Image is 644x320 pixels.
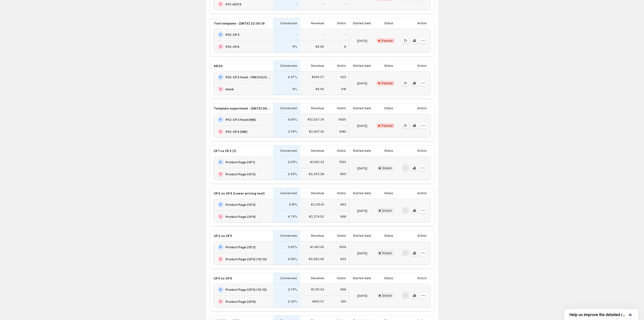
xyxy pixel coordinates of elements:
p: - [345,2,346,6]
p: Revenue [311,276,324,280]
p: Started date [353,191,371,195]
h2: P52-OF3 fixed - PREVIOUSLY LIVE [225,75,270,80]
h2: B [220,87,222,91]
p: €691.57 [312,300,324,304]
p: 4.37% [288,75,297,79]
p: Started date [353,234,371,238]
h2: Product Page (OF2) [225,202,256,207]
span: Ended [382,251,392,255]
p: Status [384,149,393,153]
p: [DATE] [357,81,367,86]
p: Started date [353,149,371,153]
h2: B [220,2,222,6]
p: €12,927.79 [308,118,324,122]
p: 3.74% [288,130,297,134]
h2: Product Page (OF2) [225,172,256,177]
h2: B [220,172,222,176]
p: €1,210.91 [311,203,324,207]
h2: B [220,257,222,261]
p: Action [417,276,427,280]
h2: Product Page (OF5) (19.10) [225,287,267,292]
p: - [296,2,297,6]
p: - [345,33,346,37]
p: Visitor [337,64,346,68]
p: OF5 vs OF6 [214,276,232,281]
span: Help us improve the detailed report for A/B campaigns [569,312,627,317]
p: 425 [340,75,346,79]
span: Paused [381,81,393,85]
p: Status [384,191,393,195]
p: Status [384,276,393,280]
h2: blank [225,87,234,92]
p: €0.00 [315,87,324,91]
p: - [296,33,297,37]
p: Template experiment - [DATE] 00:46:47 [214,106,270,111]
p: Visitor [337,276,346,280]
p: 963 [340,203,346,207]
h2: A [219,160,222,164]
p: Visitor [337,149,346,153]
p: Conversion [280,234,297,238]
p: €0.00 [315,45,324,49]
p: Action [417,234,427,238]
p: Conversion [280,149,297,153]
p: Started date [353,21,371,25]
p: 1009 [339,245,346,249]
span: Ended [382,294,392,298]
p: 2.32% [288,300,297,304]
h2: A [219,288,222,292]
span: Ended [382,209,392,213]
p: Test template - [DATE] 22:05:19 [214,21,265,26]
p: €1,991.33 [310,160,324,164]
p: Visitor [337,191,346,195]
h2: P52-OF4 (MB) [225,129,248,134]
p: 2.03% [288,160,297,164]
h2: A [219,75,222,79]
p: OF2 vs OF5 [214,233,232,238]
p: OF2 vs OF4 (Lower pricing test) [214,191,265,196]
p: Revenue [311,21,324,25]
p: 998 [340,215,346,219]
p: Action [417,149,427,153]
p: €2,907.20 [309,130,324,134]
p: 2.43% [288,172,297,176]
p: Conversion [280,64,297,68]
p: [DATE] [357,166,367,171]
p: 668 [340,288,346,292]
button: Show survey - Help us improve the detailed report for A/B campaigns [569,312,633,318]
p: Revenue [311,191,324,195]
p: [DATE] [357,38,367,43]
p: Conversion [280,106,297,110]
p: €2,453.28 [309,172,324,176]
h2: A [219,245,222,249]
p: 418 [341,87,346,91]
p: Revenue [311,106,324,110]
p: 8 [344,45,346,49]
p: AB20 [214,63,223,68]
h2: B [220,215,222,219]
span: Paused [381,39,393,43]
p: Revenue [311,64,324,68]
p: - [323,33,324,37]
p: Status [384,64,393,68]
p: €1,461.00 [310,245,324,249]
p: 4595 [338,118,346,122]
p: Action [417,106,427,110]
p: Action [417,191,427,195]
p: Status [384,21,393,25]
p: 2.92% [288,245,297,249]
p: 0% [292,45,297,49]
h2: P52-OF6 [225,44,239,49]
h2: Product Page (OF5) (19.10) [225,257,267,262]
p: €950.57 [312,75,324,79]
span: Ended [382,166,392,170]
p: Conversion [280,21,297,25]
p: [DATE] [357,123,367,128]
p: Started date [353,64,371,68]
p: €2,092.00 [309,257,324,261]
h2: B [220,45,222,49]
h2: A [219,118,222,122]
p: 3.73% [288,288,297,292]
p: Visitor [337,234,346,238]
p: 1601 [340,172,346,176]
